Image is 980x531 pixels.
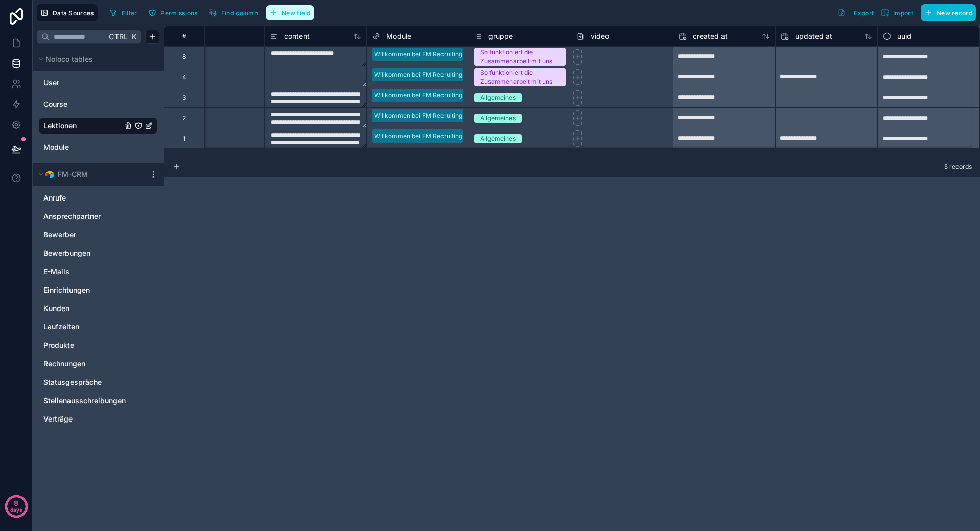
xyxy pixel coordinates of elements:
span: FM-CRM [58,169,88,180]
span: Permissions [160,9,197,17]
span: Noloco tables [45,54,93,64]
span: K [130,33,137,40]
div: So funktioniert die Zusammenarbeit mit uns [480,68,559,86]
span: Stellenausschreibungen [43,395,126,406]
div: Willkommen bei FM Recruiting [374,111,462,120]
div: 3 [182,94,186,102]
a: Permissions [145,5,205,20]
p: 8 [14,498,18,508]
button: New record [921,4,976,21]
img: Airtable Logo [45,170,54,179]
button: Airtable LogoFM-CRM [37,167,145,182]
span: Ctrl [108,30,129,43]
span: New field [282,9,311,17]
button: Filter [106,5,141,20]
div: Willkommen bei FM Recruiting [374,131,462,141]
div: 2 [182,114,186,122]
div: Einrichtungen [39,282,157,298]
div: Laufzeiten [39,319,157,335]
button: Data Sources [37,4,98,21]
div: 8 [182,53,186,61]
span: User [43,78,59,88]
div: So funktioniert die Zusammenarbeit mit uns [480,48,559,66]
span: Kunden [43,303,69,314]
div: Anrufe [39,190,157,206]
button: Import [877,4,917,21]
a: Kunden [43,303,132,314]
span: Einrichtungen [43,285,90,295]
button: Noloco tables [37,52,153,67]
a: Module [43,142,122,152]
span: Rechnungen [43,359,85,369]
div: Allgemeines [480,134,516,143]
span: Filter [122,9,137,17]
span: E-Mails [43,267,69,277]
div: 4 [182,73,186,81]
span: Anrufe [43,193,66,203]
a: User [43,78,122,88]
span: Course [43,99,67,109]
span: Bewerber [43,230,76,240]
button: Find column [205,5,262,20]
button: New field [266,5,314,20]
p: days [10,502,22,517]
div: Verträge [39,411,157,427]
button: Permissions [145,5,201,20]
a: Rechnungen [43,359,132,369]
a: Einrichtungen [43,285,132,295]
span: Laufzeiten [43,322,79,332]
a: Course [43,99,122,109]
div: Statusgespräche [39,374,157,390]
span: Find column [221,9,258,17]
span: New record [937,9,972,17]
div: Bewerber [39,227,157,243]
a: E-Mails [43,267,132,277]
a: Bewerber [43,230,132,240]
div: E-Mails [39,263,157,280]
a: New record [917,4,976,21]
span: Module [386,31,411,41]
div: Allgemeines [480,93,516,102]
span: Data Sources [53,9,94,17]
span: Produkte [43,340,74,350]
div: 1 [183,135,185,143]
div: Module [39,139,157,156]
span: updated at [795,31,832,41]
div: User [39,75,157,91]
div: Bewerbungen [39,245,157,261]
span: content [284,31,310,41]
a: Statusgespräche [43,377,132,387]
div: Stellenausschreibungen [39,392,157,409]
a: Lektionen [43,121,122,131]
div: Kunden [39,300,157,317]
div: Lektionen [39,118,157,134]
span: Import [893,9,913,17]
div: Ansprechpartner [39,208,157,225]
span: Lektionen [43,121,77,131]
a: Anrufe [43,193,132,203]
a: Ansprechpartner [43,211,132,222]
span: Ansprechpartner [43,211,101,222]
div: Produkte [39,337,157,353]
a: Laufzeiten [43,322,132,332]
a: Bewerbungen [43,248,132,258]
span: uuid [897,31,912,41]
a: Produkte [43,340,132,350]
div: Course [39,96,157,113]
div: Willkommen bei FM Recruiting [374,50,462,59]
a: Stellenausschreibungen [43,395,132,406]
button: Export [834,4,877,21]
div: Rechnungen [39,356,157,372]
span: Statusgespräche [43,377,102,387]
span: created at [693,31,728,41]
span: video [591,31,609,41]
div: Willkommen bei FM Recruiting [374,91,462,100]
span: Export [854,9,874,17]
a: Verträge [43,414,132,424]
div: Willkommen bei FM Recruiting [374,70,462,79]
div: Allgemeines [480,114,516,123]
span: Verträge [43,414,73,424]
span: gruppe [488,31,513,41]
div: # [172,32,197,40]
span: Bewerbungen [43,248,90,258]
